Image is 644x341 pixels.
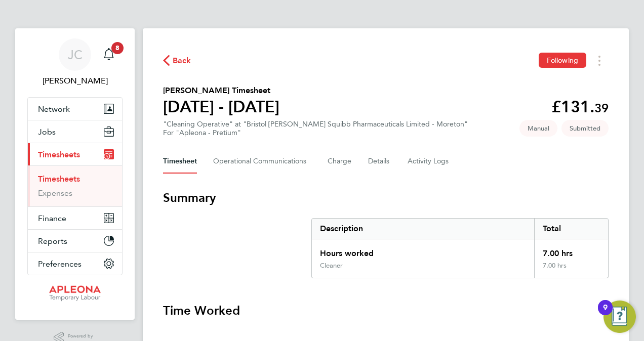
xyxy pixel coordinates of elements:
button: Reports [28,230,122,252]
div: Timesheets [28,165,122,206]
div: 7.00 hrs [534,239,608,262]
nav: Main navigation [15,28,135,320]
span: Network [38,104,70,114]
span: Timesheets [38,150,80,159]
h1: [DATE] - [DATE] [163,97,279,117]
span: 39 [594,101,609,115]
span: 8 [111,42,124,54]
span: Reports [38,236,67,246]
button: Timesheets [28,143,122,165]
button: Open Resource Center, 9 new notifications [603,301,636,333]
span: Preferences [38,259,82,269]
h3: Summary [163,190,609,206]
a: JC[PERSON_NAME] [27,38,123,87]
button: Network [28,98,122,120]
a: Go to home page [27,285,123,302]
span: Following [547,56,578,65]
button: Back [163,54,191,67]
button: Jobs [28,120,122,143]
button: Timesheet [163,149,197,174]
button: Following [539,53,586,68]
a: Timesheets [38,174,80,184]
h2: [PERSON_NAME] Timesheet [163,84,279,97]
div: For "Apleona - Pretium" [163,129,468,137]
span: Jackie Cheetham [27,75,123,87]
button: Preferences [28,252,122,275]
h3: Time Worked [163,303,609,319]
div: Description [312,219,534,239]
button: Details [368,149,391,174]
a: 8 [99,38,119,71]
div: "Cleaning Operative" at "Bristol [PERSON_NAME] Squibb Pharmaceuticals Limited - Moreton" [163,120,468,137]
img: apleona-logo-retina.png [49,285,101,302]
span: Jobs [38,127,56,137]
div: Hours worked [312,239,534,262]
app-decimal: £131. [551,97,609,116]
span: This timesheet is Submitted. [561,120,609,137]
div: 7.00 hrs [534,262,608,278]
span: JC [68,48,83,61]
button: Charge [328,149,352,174]
button: Activity Logs [408,149,450,174]
a: Expenses [38,188,72,198]
div: Cleaner [320,262,343,270]
span: Back [173,55,191,67]
span: This timesheet was manually created. [519,120,557,137]
button: Finance [28,207,122,229]
button: Timesheets Menu [590,53,609,68]
span: Powered by [68,332,96,340]
div: Total [534,219,608,239]
button: Operational Communications [213,149,311,174]
div: 9 [603,308,608,321]
span: Finance [38,214,66,223]
div: Summary [311,218,609,278]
